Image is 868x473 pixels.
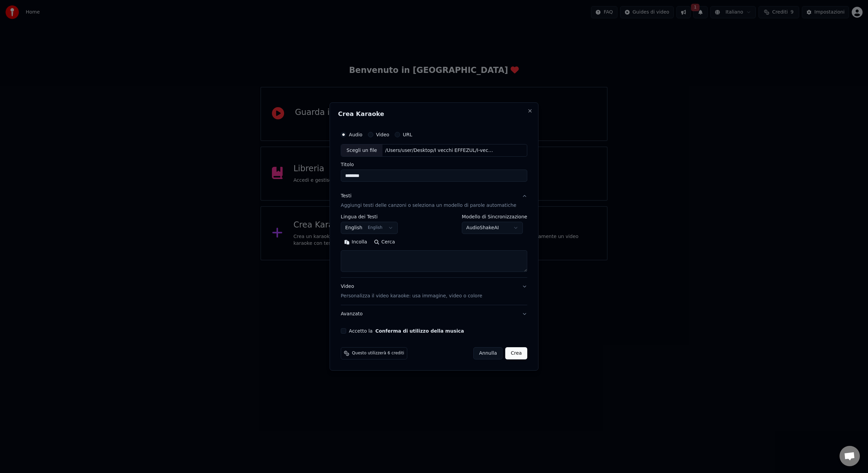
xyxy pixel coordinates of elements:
label: Audio [349,132,362,137]
h2: Crea Karaoke [338,111,530,117]
button: Avanzato [341,305,527,323]
div: Scegli un file [341,144,382,157]
label: Modello di Sincronizzazione [462,215,527,219]
button: Cerca [371,237,398,248]
button: TestiAggiungi testi delle canzoni o seleziona un modello di parole automatiche [341,188,527,215]
label: Lingua dei Testi [341,215,398,219]
label: Video [376,132,389,137]
label: Accetto la [349,329,464,333]
div: /Users/user/Desktop/I vecchi EFFEZUL/I-vecchi.wav [382,147,498,154]
div: Video [341,283,482,300]
label: URL [403,132,412,137]
button: Incolla [341,237,371,248]
span: Questo utilizzerà 6 crediti [352,351,404,356]
div: Testi [341,193,351,200]
p: Aggiungi testi delle canzoni o seleziona un modello di parole automatiche [341,202,516,209]
div: TestiAggiungi testi delle canzoni o seleziona un modello di parole automatiche [341,215,527,278]
button: Crea [506,347,527,359]
label: Titolo [341,162,527,167]
p: Personalizza il video karaoke: usa immagine, video o colore [341,293,482,299]
button: VideoPersonalizza il video karaoke: usa immagine, video o colore [341,278,527,305]
button: Accetto la [375,329,464,333]
button: Annulla [473,347,503,359]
